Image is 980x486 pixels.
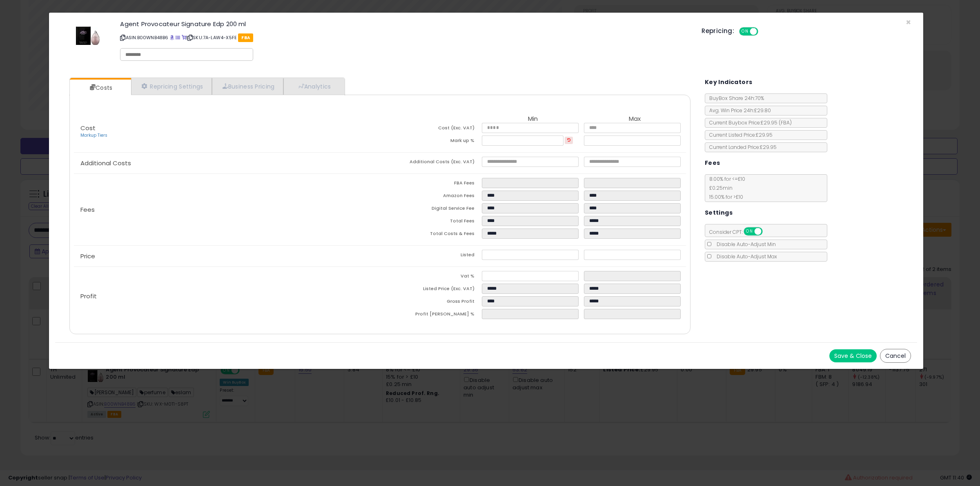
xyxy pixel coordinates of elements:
a: BuyBox page [170,34,174,41]
td: FBA Fees [380,178,482,191]
p: Cost [74,125,380,139]
a: Your listing only [182,34,186,41]
span: ON [740,28,750,35]
th: Max [584,115,686,123]
span: £0.25 min [705,184,733,191]
span: OFF [757,28,770,35]
a: Costs [70,80,130,96]
img: 41O4XuFE8RL._SL60_.jpg [76,21,100,45]
td: Total Costs & Fees [380,229,482,241]
td: Profit [PERSON_NAME] % [380,309,482,322]
span: 15.00 % for > £10 [705,193,743,200]
td: Mark up % [380,135,482,148]
span: Current Listed Price: £29.95 [705,131,773,138]
p: Fees [74,206,380,213]
span: Current Buybox Price: [705,119,792,126]
h5: Fees [705,158,720,168]
span: ON [744,228,755,235]
p: ASIN: B00WNB48B6 | SKU: 7A-LAW4-X5FE [120,31,689,44]
span: £29.95 [761,119,792,126]
td: Additional Costs (Exc. VAT) [380,157,482,169]
td: Cost (Exc. VAT) [380,123,482,135]
button: Save & Close [829,349,877,362]
h5: Settings [705,208,733,218]
h5: Key Indicators [705,77,753,87]
p: Profit [74,293,380,300]
td: Amazon Fees [380,191,482,203]
a: Business Pricing [212,78,283,95]
td: Listed Price (Exc. VAT) [380,284,482,296]
a: Analytics [283,78,344,95]
span: 8.00 % for <= £10 [705,175,745,200]
span: Disable Auto-Adjust Min [713,241,776,248]
td: Total Fees [380,216,482,229]
td: Gross Profit [380,296,482,309]
span: OFF [761,228,774,235]
span: Avg. Win Price 24h: £29.80 [705,107,771,114]
span: × [906,16,911,28]
a: Markup Tiers [80,132,107,138]
span: Disable Auto-Adjust Max [713,253,777,260]
span: Consider CPT: [705,229,773,235]
span: ( FBA ) [779,119,792,126]
td: Digital Service Fee [380,203,482,216]
span: Current Landed Price: £29.95 [705,144,777,151]
td: Vat % [380,271,482,284]
p: Additional Costs [74,160,380,166]
a: Repricing Settings [131,78,212,95]
p: Price [74,253,380,260]
td: Listed [380,250,482,262]
th: Min [482,115,584,123]
h5: Repricing: [702,28,734,34]
button: Cancel [880,349,911,363]
h3: Agent Provocateur Signature Edp 200 ml [120,21,689,27]
span: FBA [238,33,253,42]
span: BuyBox Share 24h: 70% [705,95,764,102]
a: All offer listings [176,34,180,41]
